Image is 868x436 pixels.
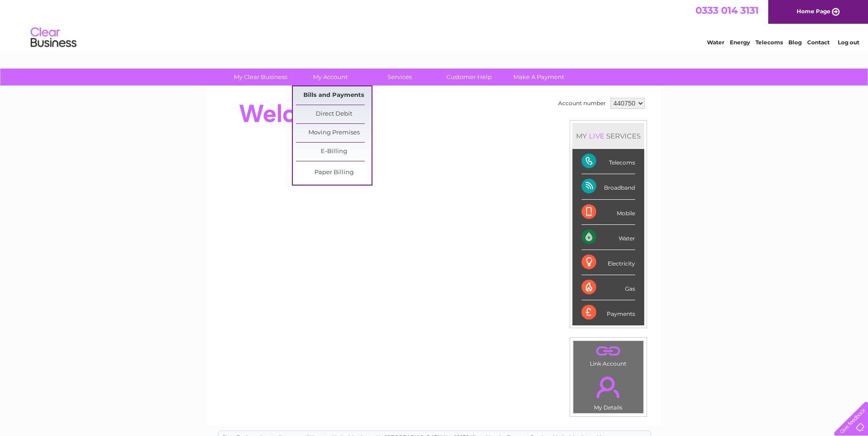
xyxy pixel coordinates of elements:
[296,143,372,161] a: E-Billing
[292,69,368,85] a: My Account
[223,69,298,85] a: My Clear Business
[582,225,635,250] div: Water
[695,5,759,16] a: 0333 014 3131
[572,123,644,149] div: MY SERVICES
[362,69,437,85] a: Services
[30,24,77,52] img: logo.png
[296,124,372,142] a: Moving Premises
[755,39,783,46] a: Telecoms
[296,105,372,123] a: Direct Debit
[582,275,635,300] div: Gas
[730,39,750,46] a: Energy
[707,39,724,46] a: Water
[788,39,802,46] a: Blog
[582,174,635,199] div: Broadband
[556,96,608,111] td: Account number
[501,69,577,85] a: Make A Payment
[573,340,644,369] td: Link Account
[576,371,641,403] a: .
[576,343,641,359] a: .
[582,300,635,325] div: Payments
[587,132,606,140] div: LIVE
[431,69,507,85] a: Customer Help
[838,39,859,46] a: Log out
[218,5,651,44] div: Clear Business is a trading name of Verastar Limited (registered in [GEOGRAPHIC_DATA] No. 3667643...
[573,369,644,414] td: My Details
[582,200,635,225] div: Mobile
[296,164,372,182] a: Paper Billing
[582,250,635,275] div: Electricity
[807,39,830,46] a: Contact
[296,86,372,105] a: Bills and Payments
[582,149,635,174] div: Telecoms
